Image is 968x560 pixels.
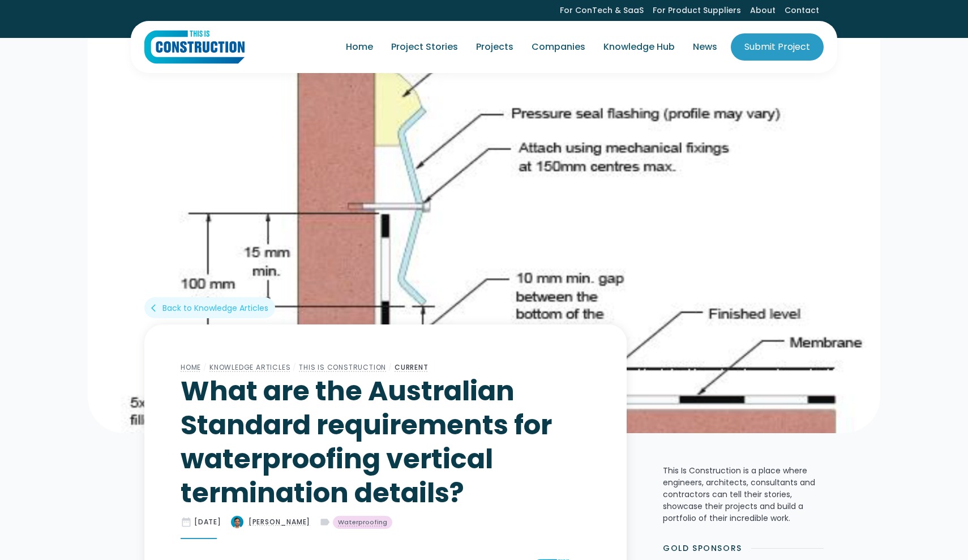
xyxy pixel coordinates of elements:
div: / [290,361,299,374]
img: What are the Australian Standard requirements for waterproofing vertical termination details? [88,37,880,433]
div: date_range [181,516,192,528]
h1: What are the Australian Standard requirements for waterproofing vertical termination details? [181,374,590,510]
div: Back to Knowledge Articles [162,302,268,314]
a: Project Stories [382,31,467,63]
a: Knowledge Articles [209,362,290,372]
div: / [386,361,395,374]
a: This Is Construction [299,362,386,372]
a: Companies [522,31,594,63]
div: arrow_back_ios [151,302,160,314]
a: Waterproofing [333,516,392,529]
img: This Is Construction Logo [144,30,245,64]
a: arrow_back_iosBack to Knowledge Articles [144,297,275,318]
a: Projects [467,31,522,63]
h2: Gold Sponsors [663,542,742,554]
div: label [319,516,331,528]
a: Home [337,31,382,63]
div: Waterproofing [338,518,387,527]
a: Knowledge Hub [594,31,684,63]
a: home [144,30,245,64]
div: Submit Project [744,40,810,54]
div: [DATE] [194,517,221,527]
a: Current [395,362,429,372]
a: [PERSON_NAME] [230,515,310,529]
div: [PERSON_NAME] [249,517,310,527]
div: / [201,361,209,374]
p: This Is Construction is a place where engineers, architects, consultants and contractors can tell... [663,465,824,524]
a: News [684,31,726,63]
a: Home [181,362,201,372]
img: What are the Australian Standard requirements for waterproofing vertical termination details? [230,515,244,529]
a: Submit Project [731,33,824,61]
